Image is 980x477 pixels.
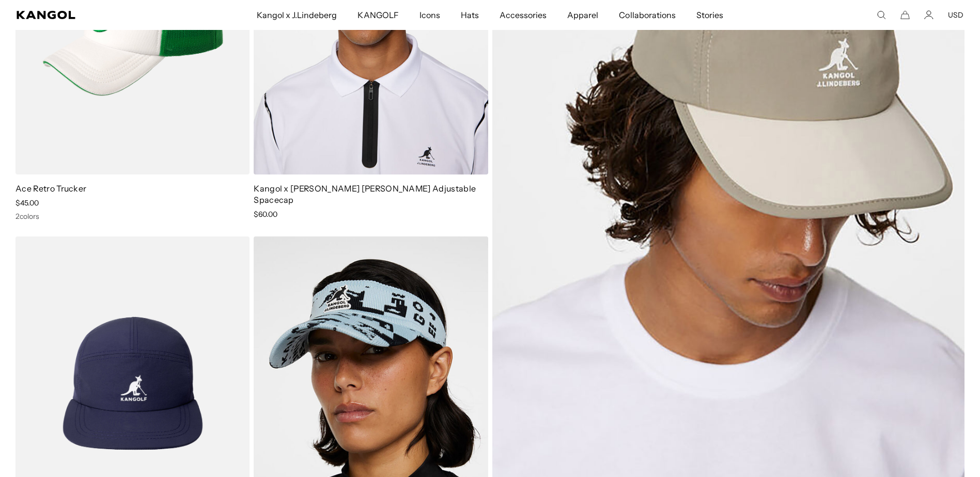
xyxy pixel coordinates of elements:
[900,10,910,20] button: Cart
[15,212,250,221] div: 2 colors
[924,10,934,20] a: Account
[254,210,277,219] span: $60.00
[877,10,886,20] summary: Search here
[15,183,86,194] a: Ace Retro Trucker
[948,10,963,20] button: USD
[254,183,476,205] a: Kangol x [PERSON_NAME] [PERSON_NAME] Adjustable Spacecap
[15,198,39,208] span: $45.00
[17,11,170,19] a: Kangol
